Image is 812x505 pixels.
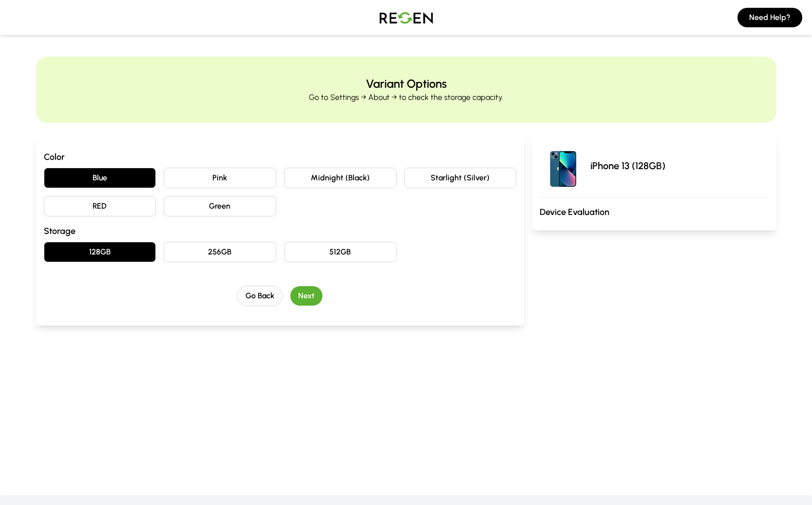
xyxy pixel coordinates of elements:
button: Blue [44,168,156,188]
p: Go to Settings → About → to check the storage capacity. [309,92,503,103]
button: Green [164,196,276,216]
button: Pink [164,168,276,188]
h3: Storage [44,224,517,238]
p: iPhone 13 (128GB) [590,159,665,173]
button: Need Help? [737,8,802,27]
button: Next [290,286,322,306]
button: 512GB [284,242,397,262]
img: iPhone 13 [540,142,586,189]
button: 128GB [44,242,156,262]
h3: Device Evaluation [540,205,768,219]
h2: Variant Options [366,76,447,92]
img: Logo [372,4,440,31]
button: 256GB [164,242,276,262]
button: RED [44,196,156,216]
h3: Color [44,150,517,164]
button: Starlight (Silver) [404,168,517,188]
button: Midnight (Black) [284,168,397,188]
button: Go Back [237,286,283,306]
